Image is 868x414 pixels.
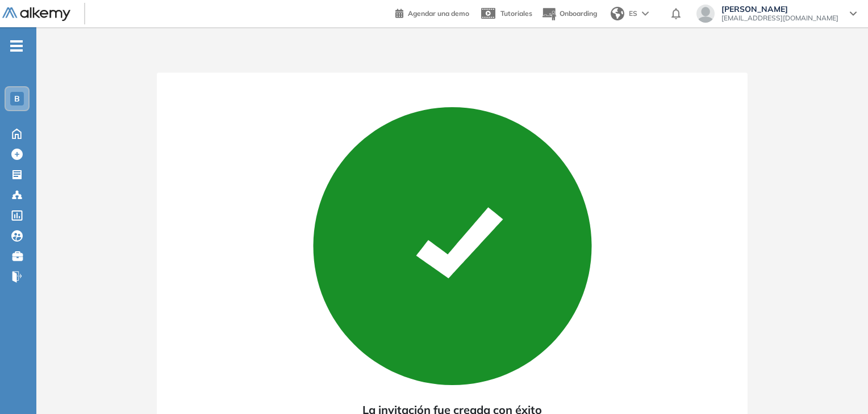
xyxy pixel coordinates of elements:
[721,5,838,14] span: [PERSON_NAME]
[611,7,624,20] img: world
[2,7,70,22] img: Logo
[10,45,23,47] i: -
[560,9,597,18] span: Onboarding
[395,6,469,19] a: Agendar una demo
[721,14,838,23] span: [EMAIL_ADDRESS][DOMAIN_NAME]
[408,9,469,18] span: Agendar una demo
[642,11,649,16] img: arrow
[541,2,597,26] button: Onboarding
[629,9,637,19] span: ES
[811,360,868,414] div: Widget de chat
[500,9,532,18] span: Tutoriales
[811,360,868,414] iframe: Chat Widget
[14,94,20,103] span: B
